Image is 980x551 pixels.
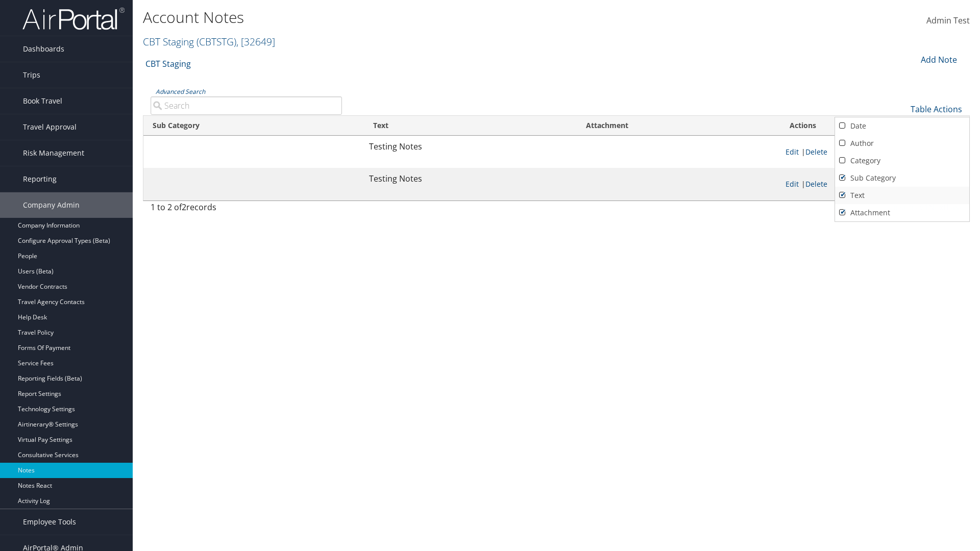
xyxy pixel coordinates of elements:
[23,509,76,535] span: Employee Tools
[835,152,969,169] a: Category
[23,166,57,192] span: Reporting
[835,204,969,221] a: Attachment
[22,7,125,31] img: airportal-logo.png
[23,36,64,62] span: Dashboards
[835,169,969,187] a: Sub Category
[835,135,969,152] a: Author
[23,88,62,114] span: Book Travel
[835,116,969,134] a: Download Report
[23,192,80,218] span: Company Admin
[23,140,84,166] span: Risk Management
[23,62,40,88] span: Trips
[835,187,969,204] a: Text
[23,114,77,140] span: Travel Approval
[835,117,969,135] a: Date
